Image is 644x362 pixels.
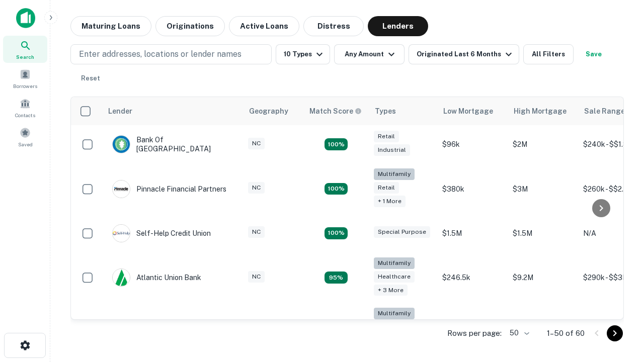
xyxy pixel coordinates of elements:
td: $1.5M [437,214,508,252]
div: Atlantic Union Bank [112,268,201,287]
button: Enter addresses, locations or lender names [70,44,272,64]
td: $3M [508,163,578,214]
img: picture [113,269,130,286]
img: picture [113,180,130,198]
p: 1–50 of 60 [547,327,585,339]
div: Matching Properties: 17, hasApolloMatch: undefined [325,183,348,195]
div: Industrial [374,144,410,156]
button: Originated Last 6 Months [409,44,519,64]
th: Types [369,97,437,125]
td: $2M [508,125,578,163]
div: Low Mortgage [443,105,493,117]
div: Self-help Credit Union [112,224,211,242]
div: High Mortgage [514,105,567,117]
div: Types [375,105,396,117]
div: + 1 more [374,196,406,207]
div: Capitalize uses an advanced AI algorithm to match your search with the best lender. The match sco... [309,106,362,117]
td: $96k [437,125,508,163]
td: $246.5k [437,252,508,303]
button: 10 Types [276,44,330,64]
a: Borrowers [3,65,47,92]
th: High Mortgage [508,97,578,125]
td: $380k [437,163,508,214]
span: Borrowers [13,82,37,90]
button: Reset [74,68,107,88]
td: $246k [437,303,508,353]
th: Low Mortgage [437,97,508,125]
td: $1.5M [508,214,578,252]
a: Saved [3,123,47,150]
p: Enter addresses, locations or lender names [79,48,242,60]
div: Matching Properties: 15, hasApolloMatch: undefined [325,138,348,150]
button: Originations [155,16,225,36]
div: Pinnacle Financial Partners [112,180,226,198]
span: Search [16,53,34,61]
button: Distress [303,16,364,36]
div: NC [248,271,265,283]
div: Multifamily [374,308,415,319]
div: Sale Range [584,105,625,117]
div: NC [248,226,265,238]
div: Multifamily [374,257,415,269]
div: NC [248,138,265,149]
p: Rows per page: [447,327,502,339]
img: picture [113,225,130,242]
button: Go to next page [607,325,623,341]
button: Lenders [368,16,428,36]
div: Retail [374,131,399,142]
div: Bank Of [GEOGRAPHIC_DATA] [112,135,233,153]
th: Lender [102,97,243,125]
div: 50 [506,326,531,340]
div: Geography [249,105,288,117]
div: NC [248,182,265,194]
button: All Filters [523,44,574,64]
td: $3.2M [508,303,578,353]
span: Contacts [15,111,35,119]
div: Originated Last 6 Months [417,48,515,60]
div: Special Purpose [374,226,430,238]
div: The Fidelity Bank [112,319,194,337]
h6: Match Score [309,106,360,117]
button: Save your search to get updates of matches that match your search criteria. [578,44,610,64]
div: Healthcare [374,271,415,283]
th: Capitalize uses an advanced AI algorithm to match your search with the best lender. The match sco... [303,97,369,125]
th: Geography [243,97,303,125]
a: Search [3,36,47,63]
div: Matching Properties: 11, hasApolloMatch: undefined [325,227,348,239]
td: $9.2M [508,252,578,303]
img: capitalize-icon.png [16,8,35,28]
img: picture [113,136,130,153]
div: Lender [108,105,132,117]
button: Maturing Loans [70,16,151,36]
div: Retail [374,182,399,194]
span: Saved [18,140,33,148]
iframe: Chat Widget [594,282,644,330]
button: Active Loans [229,16,299,36]
div: Multifamily [374,168,415,180]
button: Any Amount [334,44,405,64]
a: Contacts [3,94,47,121]
div: + 3 more [374,285,408,296]
div: Matching Properties: 9, hasApolloMatch: undefined [325,271,348,284]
